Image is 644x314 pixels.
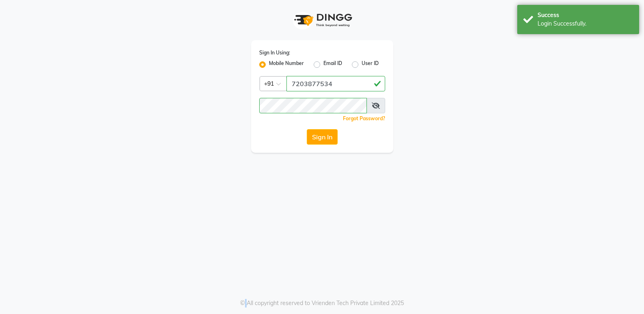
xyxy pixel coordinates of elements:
[259,98,367,113] input: Username
[259,49,290,56] label: Sign In Using:
[323,60,342,69] label: Email ID
[343,115,385,121] a: Forgot Password?
[362,60,379,69] label: User ID
[538,11,633,19] div: Success
[269,60,304,69] label: Mobile Number
[290,8,355,32] img: logo1.svg
[286,76,385,91] input: Username
[538,19,633,28] div: Login Successfully.
[307,129,338,145] button: Sign In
